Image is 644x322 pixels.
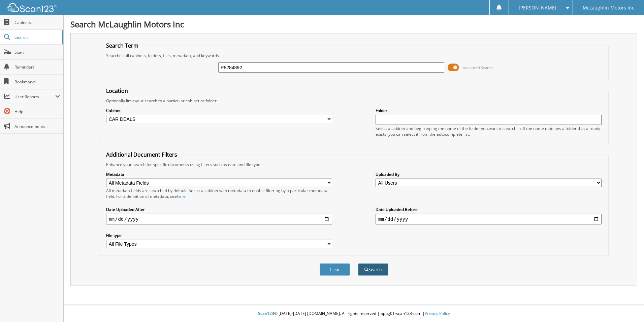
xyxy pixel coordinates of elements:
[519,6,556,10] span: [PERSON_NAME]
[14,79,60,85] span: Bookmarks
[106,233,332,238] label: File type
[583,6,634,10] span: McLaughlin Motors Inc
[358,263,388,276] button: Search
[106,188,332,199] div: All metadata fields are searched by default. Select a cabinet with metadata to enable filtering b...
[14,124,60,129] span: Announcements
[258,311,274,316] span: Scan123
[14,64,60,70] span: Reminders
[106,171,332,177] label: Metadata
[463,65,493,70] span: Advanced Search
[425,311,450,316] a: Privacy Policy
[14,20,60,25] span: Cabinets
[14,94,55,100] span: User Reports
[103,87,131,95] legend: Location
[376,108,602,113] label: Folder
[376,214,602,224] input: end
[320,263,350,276] button: Clear
[177,193,186,199] a: here
[376,171,602,177] label: Uploaded By
[64,305,644,322] div: © [DATE]-[DATE] [DOMAIN_NAME]. All rights reserved | appg01-scan123-com |
[103,42,142,49] legend: Search Term
[106,108,332,113] label: Cabinet
[103,151,181,158] legend: Additional Document Filters
[106,214,332,224] input: start
[70,19,637,30] h1: Search McLaughlin Motors Inc
[106,207,332,212] label: Date Uploaded After
[376,126,602,137] div: Select a cabinet and begin typing the name of the folder you want to search in. If the name match...
[376,207,602,212] label: Date Uploaded Before
[610,290,644,322] iframe: Chat Widget
[14,109,60,114] span: Help
[14,49,60,55] span: Scan
[103,53,605,58] div: Searches all cabinets, folders, files, metadata, and keywords
[103,162,605,167] div: Enhance your search for specific documents using filters such as date and file type.
[7,3,57,12] img: scan123-logo-white.svg
[14,34,59,40] span: Search
[103,98,605,104] div: Optionally limit your search to a particular cabinet or folder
